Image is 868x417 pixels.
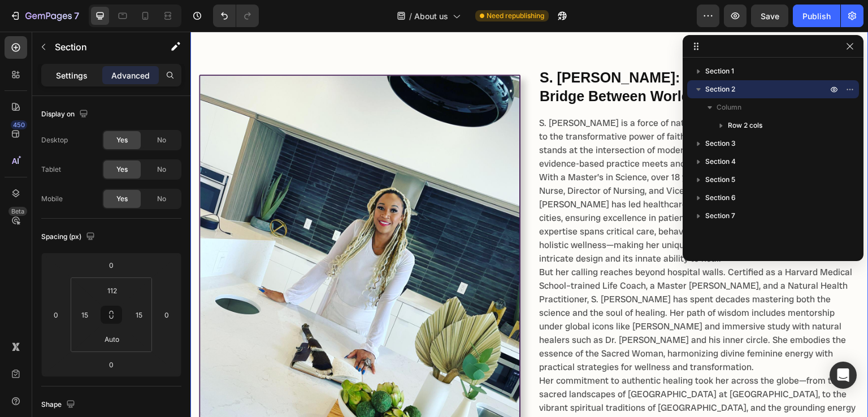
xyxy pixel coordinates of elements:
iframe: Design area [190,32,868,417]
div: Beta [8,207,27,216]
span: Section 5 [705,174,735,185]
p: 7 [74,9,79,23]
span: Section 2 [705,84,735,95]
span: Section 4 [705,156,736,167]
div: Shape [41,397,77,412]
span: Section 6 [705,192,736,203]
span: / [409,10,412,22]
div: 450 [11,120,27,129]
p: But her calling reaches beyond hospital walls. Certified as a Harvard Medical School–trained Life... [349,234,669,342]
span: Column [717,102,741,113]
span: About us [414,10,448,22]
div: Publish [802,10,831,22]
span: Row 2 cols [728,120,762,131]
div: Display on [41,107,90,122]
span: Section 3 [705,138,736,149]
strong: S. [PERSON_NAME]: A Healer, Visionary, and Bridge Between Worlds [349,38,652,72]
input: 0 [158,306,175,323]
input: 5xl [101,282,123,299]
div: Tablet [41,164,61,175]
p: Settings [56,69,88,81]
div: Open Intercom Messenger [830,362,857,389]
input: 0 [47,306,64,323]
button: Save [751,5,788,27]
input: 15px [76,306,93,323]
div: Spacing (px) [41,229,97,245]
input: auto [101,331,123,347]
span: Yes [116,164,128,175]
span: No [157,194,166,204]
span: Section 1 [705,66,734,77]
button: Publish [793,5,840,27]
p: Advanced [111,69,150,81]
input: 15px [131,306,147,323]
button: 7 [5,5,84,27]
span: Save [761,11,779,21]
span: Yes [116,194,128,204]
input: 0 [100,356,123,373]
span: No [157,164,166,175]
span: Need republishing [487,11,544,21]
span: Yes [116,135,128,145]
div: Mobile [41,194,63,204]
span: Section 7 [705,210,735,221]
div: Desktop [41,135,68,145]
p: Section [55,40,147,54]
div: Undo/Redo [213,5,259,27]
span: No [157,135,166,145]
p: With a Master’s in Science, over 18 years of clinical leadership as a Registered Nurse, Director ... [349,139,669,234]
input: 0 [100,257,123,273]
p: S. [PERSON_NAME] is a force of nature—a healer, leader, and living testament to the transformativ... [349,85,669,139]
